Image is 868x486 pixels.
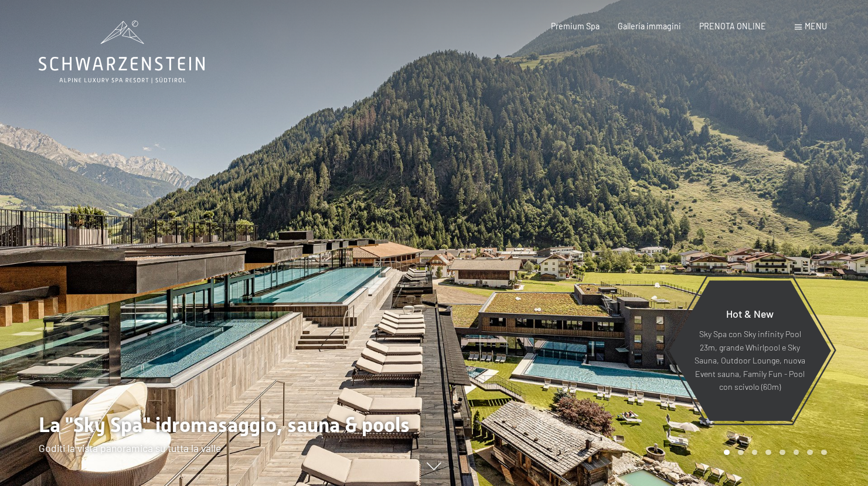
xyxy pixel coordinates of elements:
div: Carousel Pagination [720,450,826,456]
div: Carousel Page 4 [765,450,771,456]
div: Carousel Page 7 [807,450,813,456]
div: Carousel Page 8 [821,450,827,456]
div: Carousel Page 5 [780,450,785,456]
div: Carousel Page 2 [738,450,744,456]
a: PRENOTA ONLINE [699,21,766,31]
p: Sky Spa con Sky infinity Pool 23m, grande Whirlpool e Sky Sauna, Outdoor Lounge, nuova Event saun... [694,328,806,394]
a: Hot & New Sky Spa con Sky infinity Pool 23m, grande Whirlpool e Sky Sauna, Outdoor Lounge, nuova ... [668,280,832,422]
a: Premium Spa [551,21,600,31]
div: Carousel Page 1 (Current Slide) [724,450,730,456]
a: Galleria immagini [618,21,681,31]
div: Carousel Page 6 [794,450,799,456]
div: Carousel Page 3 [752,450,758,456]
span: Menu [805,21,827,31]
span: Hot & New [726,307,774,320]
